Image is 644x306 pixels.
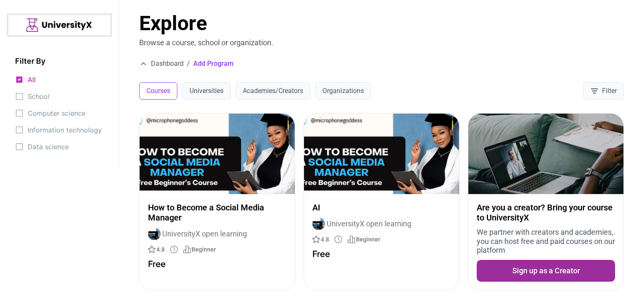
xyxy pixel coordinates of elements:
[28,74,36,86] span: All
[156,245,165,254] span: 4.8
[28,141,69,153] span: Data science
[304,114,459,194] img: AI
[187,59,190,69] span: /
[356,235,380,244] span: Beginner
[162,229,247,239] span: UniversityX open learning
[139,37,624,49] p: Browse a course, school or organization.
[321,235,329,244] span: 4.8
[139,13,624,34] h1: Explore
[583,82,624,100] button: Filter
[148,228,161,240] img: Instructor
[304,113,460,290] a: AIAIInstructorUniversityX open learning4.8BeginnerFree
[148,202,286,223] p: How to Become a Social Media Manager
[151,59,184,69] span: Dashboard
[312,249,451,259] p: Free
[327,219,411,228] span: UniversityX open learning
[28,124,102,136] span: Information technology
[312,218,325,230] img: Instructor
[139,113,295,290] a: How to Become a Social Media ManagerHow to Become a Social Media ManagerInstructorUniversityX ope...
[477,228,615,255] p: We partner with creators and academies, you can host free and paid courses on our platform
[312,202,451,213] p: AI
[192,245,216,254] span: Beginner
[28,91,49,102] span: School
[140,114,295,194] img: How to Become a Social Media Manager
[236,82,310,100] button: Academies/Creators
[315,82,371,100] button: Organizations
[148,259,286,269] p: Free
[28,107,86,119] span: Computer science
[182,82,231,100] button: Universities
[477,202,615,223] p: Are you a creator? Bring your course to UniversityX
[193,59,234,69] span: Add Program
[15,55,104,67] h3: Filter By
[477,260,615,282] button: Sign up as a Creator
[26,18,92,32] img: UniversityX Logo
[139,82,177,100] button: Courses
